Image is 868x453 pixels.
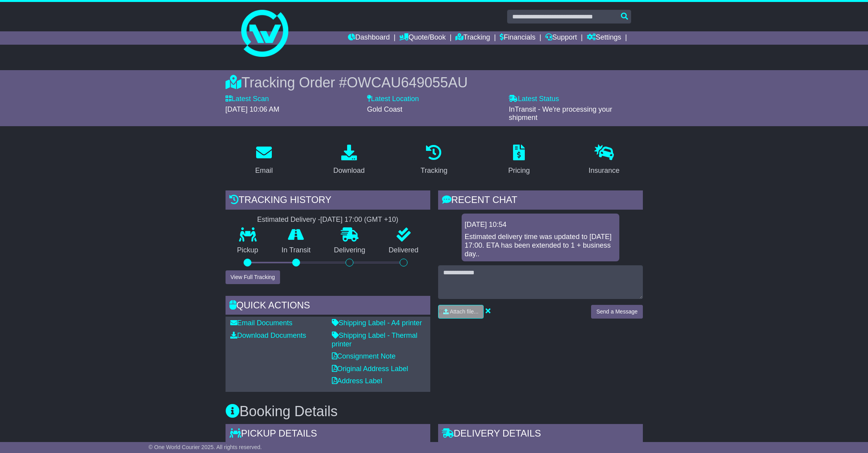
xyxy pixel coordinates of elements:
[584,142,625,179] a: Insurance
[332,365,408,373] a: Original Address Label
[226,105,280,113] span: [DATE] 10:06 AM
[347,74,468,91] span: OWCAU649055AU
[332,332,418,348] a: Shipping Label - Thermal printer
[255,165,273,176] div: Email
[226,404,643,419] h3: Booking Details
[320,216,399,224] div: [DATE] 17:00 (GMT +10)
[226,74,643,91] div: Tracking Order #
[587,31,621,45] a: Settings
[226,246,270,255] p: Pickup
[333,165,365,176] div: Download
[328,142,370,179] a: Download
[509,105,612,122] span: InTransit - We're processing your shipment
[250,142,278,179] a: Email
[332,319,422,327] a: Shipping Label - A4 printer
[226,296,430,317] div: Quick Actions
[149,444,262,450] span: © One World Courier 2025. All rights reserved.
[367,105,402,113] span: Gold Coast
[589,165,620,176] div: Insurance
[500,31,535,45] a: Financials
[348,31,390,45] a: Dashboard
[503,142,535,179] a: Pricing
[226,190,430,212] div: Tracking history
[230,319,293,327] a: Email Documents
[465,233,616,258] div: Estimated delivery time was updated to [DATE] 17:00. ETA has been extended to 1 + business day..
[465,221,616,229] div: [DATE] 10:54
[399,31,446,45] a: Quote/Book
[420,165,447,176] div: Tracking
[230,332,306,339] a: Download Documents
[455,31,490,45] a: Tracking
[591,305,642,319] button: Send a Message
[545,31,577,45] a: Support
[226,270,280,284] button: View Full Tracking
[367,95,419,103] label: Latest Location
[322,246,377,255] p: Delivering
[226,95,269,103] label: Latest Scan
[415,142,452,179] a: Tracking
[377,246,430,255] p: Delivered
[226,216,430,224] div: Estimated Delivery -
[509,95,559,103] label: Latest Status
[332,377,382,385] a: Address Label
[226,424,430,445] div: Pickup Details
[438,424,643,445] div: Delivery Details
[332,352,396,360] a: Consignment Note
[438,190,643,212] div: RECENT CHAT
[270,246,322,255] p: In Transit
[508,165,530,176] div: Pricing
